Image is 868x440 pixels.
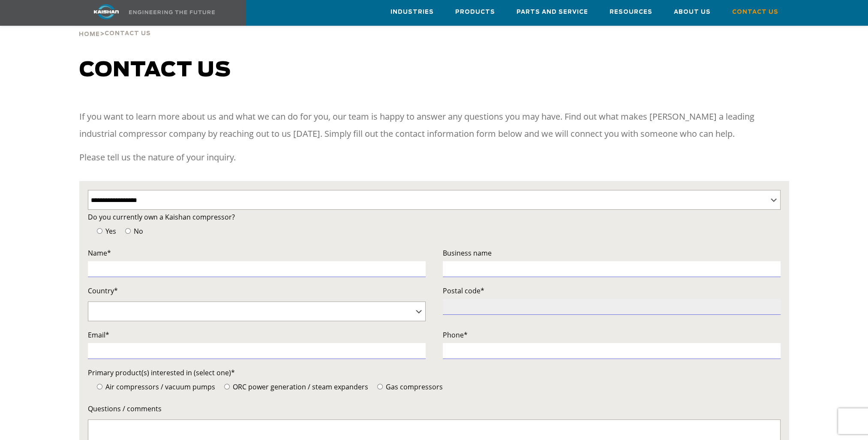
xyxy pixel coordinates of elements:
[88,367,781,379] label: Primary product(s) interested in (select one)*
[390,0,434,24] a: Industries
[132,226,143,236] span: No
[610,7,652,17] span: Resources
[79,32,100,37] span: Home
[74,4,138,19] img: kaishan logo
[517,0,588,24] a: Parts and Service
[517,7,588,17] span: Parts and Service
[231,382,368,392] span: ORC power generation / steam expanders
[455,7,495,17] span: Products
[88,285,426,297] label: Country*
[390,7,434,17] span: Industries
[443,247,781,259] label: Business name
[79,30,100,38] a: Home
[674,7,711,17] span: About Us
[88,211,781,223] label: Do you currently own a Kaishan compressor?
[129,10,215,14] img: Engineering the future
[79,149,789,166] p: Please tell us the nature of your inquiry.
[88,329,426,341] label: Email*
[97,228,102,234] input: Yes
[732,0,778,24] a: Contact Us
[79,60,231,81] span: Contact us
[97,384,102,389] input: Air compressors / vacuum pumps
[88,247,426,259] label: Name*
[105,31,151,36] span: Contact Us
[674,0,711,24] a: About Us
[79,108,789,142] p: If you want to learn more about us and what we can do for you, our team is happy to answer any qu...
[384,382,443,392] span: Gas compressors
[104,226,116,236] span: Yes
[88,403,781,415] label: Questions / comments
[104,382,215,392] span: Air compressors / vacuum pumps
[377,384,383,389] input: Gas compressors
[732,7,778,17] span: Contact Us
[455,0,495,24] a: Products
[125,228,131,234] input: No
[610,0,652,24] a: Resources
[443,285,781,297] label: Postal code*
[224,384,230,389] input: ORC power generation / steam expanders
[443,329,781,341] label: Phone*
